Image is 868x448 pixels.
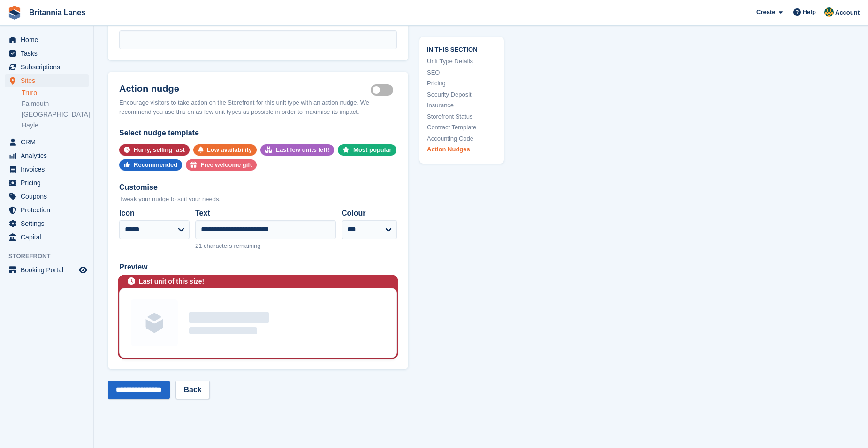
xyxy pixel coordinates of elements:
a: Hayle [22,121,89,130]
a: menu [5,149,89,162]
span: Booking Portal [21,263,77,276]
a: Truro [22,89,89,97]
button: Hurry, selling fast [119,144,190,156]
a: menu [5,47,89,60]
div: Last unit of this size! [139,276,204,286]
span: Invoices [21,163,77,176]
div: Hurry, selling fast [134,144,185,156]
span: Help [803,7,816,17]
label: Text [195,208,336,219]
span: 21 [195,242,202,249]
div: Last few units left! [276,144,329,156]
h2: Action nudge [119,83,371,94]
a: menu [5,217,89,230]
div: Low availability [207,144,252,156]
a: Falmouth [22,99,89,108]
a: menu [5,163,89,176]
label: Is active [371,90,397,91]
button: Last few units left! [260,144,334,156]
span: Subscriptions [21,60,77,74]
div: Most popular [353,144,392,156]
a: menu [5,263,89,276]
span: Home [21,33,77,46]
a: Contract Template [427,123,496,132]
a: menu [5,74,89,87]
img: stora-icon-8386f47178a22dfd0bd8f6a31ec36ba5ce8667c1dd55bd0f319d3a0aa187defe.svg [8,6,22,20]
span: CRM [21,135,77,149]
a: SEO [427,67,496,77]
a: menu [5,60,89,74]
div: Encourage visitors to take action on the Storefront for this unit type with an action nudge. We r... [119,98,397,116]
span: Settings [21,217,77,230]
a: Storefront Status [427,112,496,121]
a: menu [5,203,89,217]
a: menu [5,176,89,189]
span: Account [835,8,860,17]
button: Free welcome gift [186,159,257,171]
button: Low availability [193,144,257,156]
a: menu [5,190,89,203]
label: Icon [119,208,190,219]
div: Recommended [134,159,177,171]
a: Pricing [427,79,496,88]
span: Tasks [21,47,77,60]
a: Preview store [77,264,89,276]
span: Coupons [21,190,77,203]
div: Tweak your nudge to suit your needs. [119,194,397,204]
a: Accounting Code [427,134,496,143]
button: Most popular [338,144,396,156]
div: Free welcome gift [200,159,252,171]
span: Create [756,7,775,17]
a: menu [5,135,89,149]
a: menu [5,231,89,244]
span: In this section [427,44,496,53]
span: Analytics [21,149,77,162]
span: Sites [21,74,77,87]
span: Pricing [21,176,77,189]
button: Recommended [119,159,182,171]
a: [GEOGRAPHIC_DATA] [22,110,89,119]
img: Sarah Lane [824,7,834,17]
img: Unit group image placeholder [131,299,178,346]
div: Select nudge template [119,127,397,139]
div: Customise [119,182,397,193]
span: Storefront [8,252,93,261]
a: Action Nudges [427,145,496,154]
a: Britannia Lanes [25,5,89,20]
a: Back [175,381,209,399]
span: Capital [21,231,77,244]
span: Protection [21,203,77,217]
div: Preview [119,261,397,273]
span: characters remaining [204,242,260,249]
a: menu [5,33,89,46]
a: Insurance [427,101,496,110]
a: Unit Type Details [427,57,496,66]
a: Security Deposit [427,90,496,99]
label: Colour [342,208,397,219]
